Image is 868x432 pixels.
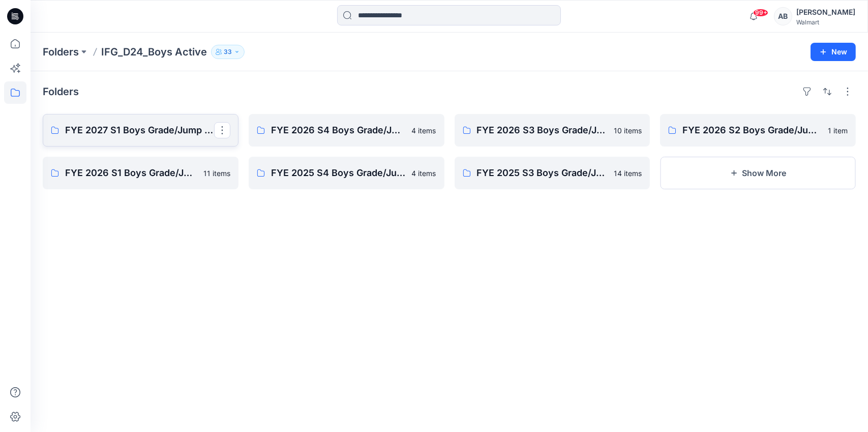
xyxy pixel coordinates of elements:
[796,18,855,26] div: Walmart
[65,166,197,180] p: FYE 2026 S1 Boys Grade/Jump size review
[271,123,406,137] p: FYE 2026 S4 Boys Grade/Jump size review
[660,157,856,189] button: Show More
[271,166,406,180] p: FYE 2025 S4 Boys Grade/Jump size review
[477,166,608,180] p: FYE 2025 S3 Boys Grade/Jump size review
[224,46,232,57] p: 33
[65,123,214,137] p: FYE 2027 S1 Boys Grade/Jump size review - ASTM grades
[412,125,436,136] p: 4 items
[477,123,608,137] p: FYE 2026 S3 Boys Grade/Jump size review
[774,7,792,25] div: AB
[682,123,822,137] p: FYE 2026 S2 Boys Grade/Jump size review
[614,168,642,179] p: 14 items
[43,45,79,59] a: Folders
[43,114,238,147] a: FYE 2027 S1 Boys Grade/Jump size review - ASTM grades
[753,9,768,17] span: 99+
[412,168,436,179] p: 4 items
[455,114,650,147] a: FYE 2026 S3 Boys Grade/Jump size review10 items
[43,157,238,189] a: FYE 2026 S1 Boys Grade/Jump size review11 items
[811,43,856,61] button: New
[828,125,848,136] p: 1 item
[43,85,79,98] h4: Folders
[796,6,855,18] div: [PERSON_NAME]
[660,114,856,147] a: FYE 2026 S2 Boys Grade/Jump size review1 item
[455,157,650,189] a: FYE 2025 S3 Boys Grade/Jump size review14 items
[249,114,444,147] a: FYE 2026 S4 Boys Grade/Jump size review4 items
[101,45,207,59] p: IFG_D24_Boys Active
[211,45,245,59] button: 33
[614,125,642,136] p: 10 items
[203,168,230,179] p: 11 items
[249,157,444,189] a: FYE 2025 S4 Boys Grade/Jump size review4 items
